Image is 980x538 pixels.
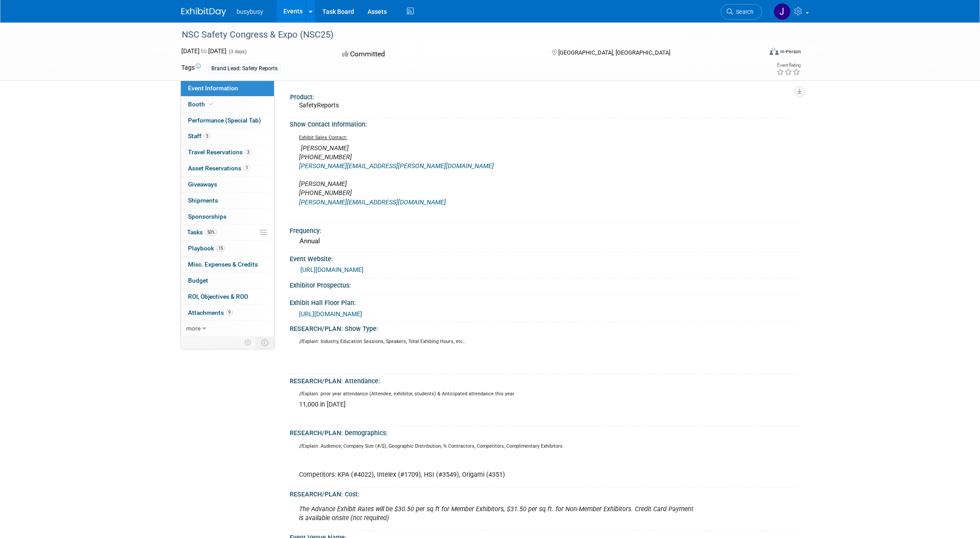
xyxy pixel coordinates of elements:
span: (3 days) [228,49,247,55]
span: more [186,325,201,332]
span: Asset Reservations [188,165,250,172]
a: Misc. Expenses & Credits [181,257,274,272]
div: Competitors: KPA (#4022), Intelex (#1709), HSI (#3549), Origami (4351) [293,439,700,484]
sup: //Explain: Audience, Company Size (#/$), Geographic Distribution, % Contractors, Competitors, Com... [299,443,563,449]
span: Performance (Special Tab) [188,117,261,124]
span: Shipments [188,197,218,204]
a: Giveaways [181,177,274,192]
span: 15 [216,245,225,252]
div: RESEARCH/PLAN: Demographics: [290,426,799,437]
a: [URL][DOMAIN_NAME] [300,266,364,273]
div: RESEARCH/PLAN: Show Type: [290,322,799,333]
span: to [200,47,208,55]
a: Playbook15 [181,241,274,256]
span: Attachments [188,309,233,316]
a: Staff3 [181,128,274,144]
a: Shipments [181,193,274,208]
span: 3 [204,133,210,140]
div: Annual [296,234,792,248]
td: Personalize Event Tab Strip [240,337,256,348]
span: Event Information [188,85,238,92]
a: Travel Reservations3 [181,144,274,160]
img: Format-Inperson.png [770,48,779,55]
div: RESEARCH/PLAN: Attendance: [290,374,799,385]
i: [PERSON_NAME] [PHONE_NUMBER] [299,144,494,170]
span: [DATE] [DATE] [181,47,227,55]
div: Frequency: [290,224,799,235]
span: 1 [244,165,250,171]
a: Sponsorships [181,209,274,225]
span: Booth [188,101,215,108]
span: 9 [226,309,233,316]
a: [PERSON_NAME][EMAIL_ADDRESS][DOMAIN_NAME] [299,199,446,206]
span: Giveaways [188,181,217,188]
div: Committed [339,47,537,62]
u: Exhibit Sales Contact: [299,135,347,140]
i: Booth reservation complete [209,102,214,106]
span: Search [733,8,753,15]
div: In-Person [780,48,801,55]
img: Jacob Smiley [774,3,791,20]
div: Exhibitor Prospectus: [290,279,799,290]
span: Playbook [188,245,225,252]
a: Asset Reservations1 [181,161,274,176]
div: Exhibit Hall Floor Plan: [290,296,799,307]
a: ROI, Objectives & ROO [181,289,274,305]
span: Sponsorships [188,213,227,220]
a: Search [721,4,762,20]
td: Toggle Event Tabs [256,337,274,348]
span: [GEOGRAPHIC_DATA], [GEOGRAPHIC_DATA] [558,49,670,56]
a: [URL][DOMAIN_NAME] [299,310,362,318]
div: Product: [290,90,795,102]
i: The Advance Exhibit Rates will be $30.50 per sq.ft for Member Exhibitors, $31.50 per sq.ft. for N... [299,505,693,522]
div: RESEARCH/PLAN: Cost: [290,487,799,499]
span: Misc. Expenses & Credits [188,261,258,268]
span: Tasks [187,229,217,236]
div: Event Website: [290,252,799,263]
span: Travel Reservations [188,148,252,156]
span: ROI, Objectives & ROO [188,293,248,300]
a: Budget [181,273,274,288]
a: Attachments9 [181,305,274,321]
span: Budget [188,277,208,284]
div: Brand Lead: Safety Reports [209,64,280,73]
i: [PERSON_NAME] [PHONE_NUMBER] [299,180,446,206]
span: busybusy [237,8,263,15]
span: Staff [188,132,210,140]
span: 3 [245,149,252,156]
span: SafetyReports [299,102,339,109]
div: Event Rating [776,63,800,68]
a: Performance (Special Tab) [181,113,274,128]
div: Event Format [709,47,801,60]
a: [PERSON_NAME][EMAIL_ADDRESS][PERSON_NAME][DOMAIN_NAME] [299,162,494,170]
td: Tags [181,63,201,73]
a: Tasks50% [181,225,274,240]
a: more [181,321,274,336]
img: ExhibitDay [181,8,226,17]
sup: //Explain: Industry, Education Sessions, Speakers, Total Exhibing Hours, etc.. [299,339,466,344]
div: Show Contact Information: [290,118,799,129]
a: Booth [181,97,274,112]
div: NSC Safety Congress & Expo (NSC25) [179,27,749,43]
div: 11,000 in [DATE] [293,387,700,423]
sup: //Explain: prior year attendance (Attendee, exhibitor, students) & Anticipated attendance this year [299,391,514,397]
span: 50% [205,229,217,236]
a: Event Information [181,80,274,96]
